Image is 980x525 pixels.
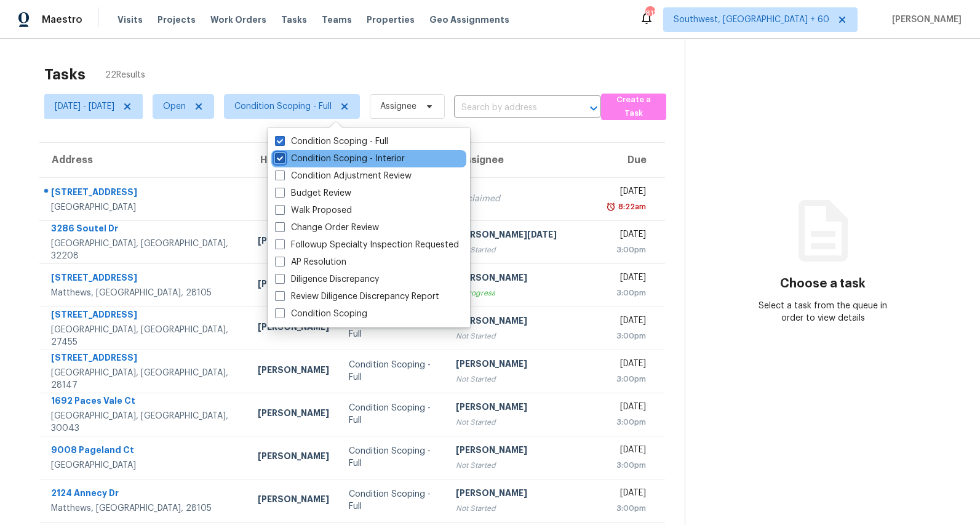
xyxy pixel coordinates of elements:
[39,143,248,177] th: Address
[275,239,459,251] label: Followup Specialty Inspection Requested
[55,100,114,113] span: [DATE] - [DATE]
[349,316,436,340] div: Condition Scoping - Full
[456,416,588,428] div: Not Started
[456,193,588,205] div: Unclaimed
[608,444,646,459] div: [DATE]
[608,244,646,256] div: 3:00pm
[608,330,646,342] div: 3:00pm
[608,487,646,502] div: [DATE]
[51,459,238,471] div: [GEOGRAPHIC_DATA]
[607,93,660,121] span: Create a Task
[51,410,238,435] div: [GEOGRAPHIC_DATA], [GEOGRAPHIC_DATA], 30043
[275,204,352,217] label: Walk Proposed
[275,222,379,234] label: Change Order Review
[349,359,436,383] div: Condition Scoping - Full
[281,15,307,24] span: Tasks
[608,358,646,373] div: [DATE]
[258,407,329,422] div: [PERSON_NAME]
[456,330,588,342] div: Not Started
[51,502,238,515] div: Matthews, [GEOGRAPHIC_DATA], 28105
[608,502,646,515] div: 3:00pm
[608,373,646,385] div: 3:00pm
[44,68,86,81] h2: Tasks
[258,450,329,465] div: [PERSON_NAME]
[456,287,588,299] div: In Progress
[51,271,238,287] div: [STREET_ADDRESS]
[51,395,238,410] div: 1692 Paces Vale Ct
[585,100,602,117] button: Open
[248,143,339,177] th: HPM
[456,358,588,373] div: [PERSON_NAME]
[51,201,238,214] div: [GEOGRAPHIC_DATA]
[349,445,436,470] div: Condition Scoping - Full
[275,135,388,148] label: Condition Scoping - Full
[275,291,439,303] label: Review Diligence Discrepancy Report
[606,201,616,213] img: Overdue Alarm Icon
[118,14,143,26] span: Visits
[51,238,238,262] div: [GEOGRAPHIC_DATA], [GEOGRAPHIC_DATA], 32208
[608,271,646,287] div: [DATE]
[616,201,646,213] div: 8:22am
[754,300,891,324] div: Select a task from the queue in order to view details
[456,502,588,515] div: Not Started
[275,153,405,165] label: Condition Scoping - Interior
[105,69,145,81] span: 22 Results
[51,308,238,324] div: [STREET_ADDRESS]
[322,14,352,26] span: Teams
[456,487,588,502] div: [PERSON_NAME]
[456,228,588,244] div: [PERSON_NAME][DATE]
[51,222,238,238] div: 3286 Soutel Dr
[157,14,196,26] span: Projects
[275,170,412,182] label: Condition Adjustment Review
[275,273,379,286] label: Diligence Discrepancy
[608,416,646,428] div: 3:00pm
[42,14,82,26] span: Maestro
[456,459,588,471] div: Not Started
[456,444,588,459] div: [PERSON_NAME]
[51,487,238,502] div: 2124 Annecy Dr
[258,493,329,508] div: [PERSON_NAME]
[608,315,646,330] div: [DATE]
[887,14,962,26] span: [PERSON_NAME]
[454,98,567,118] input: Search by address
[234,100,332,113] span: Condition Scoping - Full
[780,278,866,290] h3: Choose a task
[456,271,588,287] div: [PERSON_NAME]
[380,100,416,113] span: Assignee
[456,373,588,385] div: Not Started
[446,143,598,177] th: Assignee
[210,14,266,26] span: Work Orders
[367,14,415,26] span: Properties
[275,187,351,199] label: Budget Review
[51,444,238,459] div: 9008 Pageland Ct
[608,287,646,299] div: 3:00pm
[51,324,238,348] div: [GEOGRAPHIC_DATA], [GEOGRAPHIC_DATA], 27455
[674,14,829,26] span: Southwest, [GEOGRAPHIC_DATA] + 60
[608,459,646,471] div: 3:00pm
[456,315,588,330] div: [PERSON_NAME]
[429,14,509,26] span: Geo Assignments
[258,364,329,379] div: [PERSON_NAME]
[349,402,436,427] div: Condition Scoping - Full
[258,278,329,293] div: [PERSON_NAME]
[163,100,186,113] span: Open
[51,186,238,201] div: [STREET_ADDRESS]
[645,7,654,20] div: 813
[51,287,238,299] div: Matthews, [GEOGRAPHIC_DATA], 28105
[598,143,665,177] th: Due
[456,401,588,416] div: [PERSON_NAME]
[608,401,646,416] div: [DATE]
[275,308,367,320] label: Condition Scoping
[275,256,346,268] label: AP Resolution
[608,228,646,244] div: [DATE]
[258,234,329,250] div: [PERSON_NAME]
[349,488,436,513] div: Condition Scoping - Full
[456,244,588,256] div: Not Started
[51,367,238,391] div: [GEOGRAPHIC_DATA], [GEOGRAPHIC_DATA], 28147
[258,321,329,336] div: [PERSON_NAME]
[601,94,666,120] button: Create a Task
[608,185,646,201] div: [DATE]
[51,351,238,367] div: [STREET_ADDRESS]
